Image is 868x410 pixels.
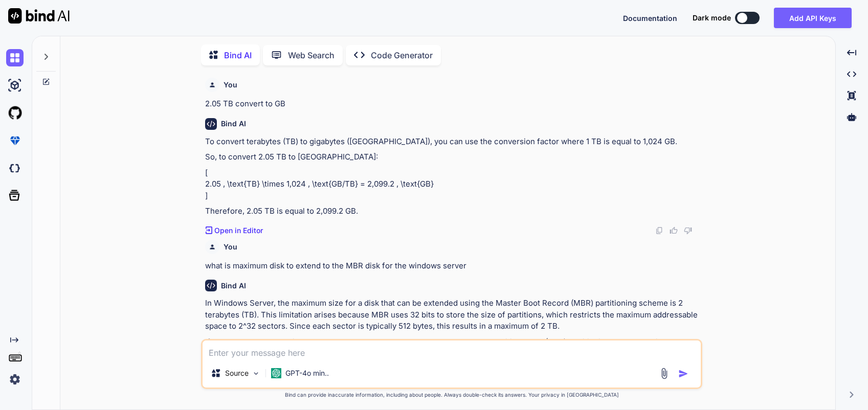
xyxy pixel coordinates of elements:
p: So, to convert 2.05 TB to [GEOGRAPHIC_DATA]: [205,151,700,163]
p: Web Search [288,49,335,61]
img: githubLight [6,104,24,122]
p: To convert terabytes (TB) to gigabytes ([GEOGRAPHIC_DATA]), you can use the conversion factor whe... [205,136,700,148]
p: Source [225,368,249,378]
h6: Bind AI [221,119,246,129]
img: attachment [658,368,670,379]
img: premium [6,132,24,149]
p: what is maximum disk to extend to the MBR disk for the windows server [205,260,700,272]
img: settings [6,371,24,388]
button: Documentation [623,13,677,24]
p: Open in Editor [214,225,263,236]
img: Pick Models [252,369,260,378]
img: darkCloudIdeIcon [6,160,24,177]
h6: Bind AI [221,281,246,291]
img: icon [678,369,688,379]
span: Documentation [623,14,677,22]
img: copy [655,226,663,235]
img: like [670,226,678,235]
img: ai-studio [6,77,24,94]
p: Therefore, 2.05 TB is equal to 2,099.2 GB. [205,206,700,217]
p: GPT-4o min.. [285,368,329,378]
p: Code Generator [371,49,433,61]
img: chat [6,49,24,66]
img: Bind AI [8,8,70,24]
p: Bind can provide inaccurate information, including about people. Always double-check its answers.... [201,391,702,399]
h6: You [224,242,237,252]
p: Bind AI [224,49,252,61]
button: Add API Keys [774,8,852,28]
span: Dark mode [693,13,731,23]
p: If you need to manage disks larger than 2 TB, you would need to use the GUID Partition Table (GPT... [205,336,700,371]
h6: You [224,80,237,90]
p: [ 2.05 , \text{TB} \times 1,024 , \text{GB/TB} = 2,099.2 , \text{GB} ] [205,167,700,202]
img: dislike [684,226,692,235]
p: In Windows Server, the maximum size for a disk that can be extended using the Master Boot Record ... [205,298,700,332]
img: GPT-4o mini [271,368,281,378]
p: 2.05 TB convert to GB [205,98,700,110]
